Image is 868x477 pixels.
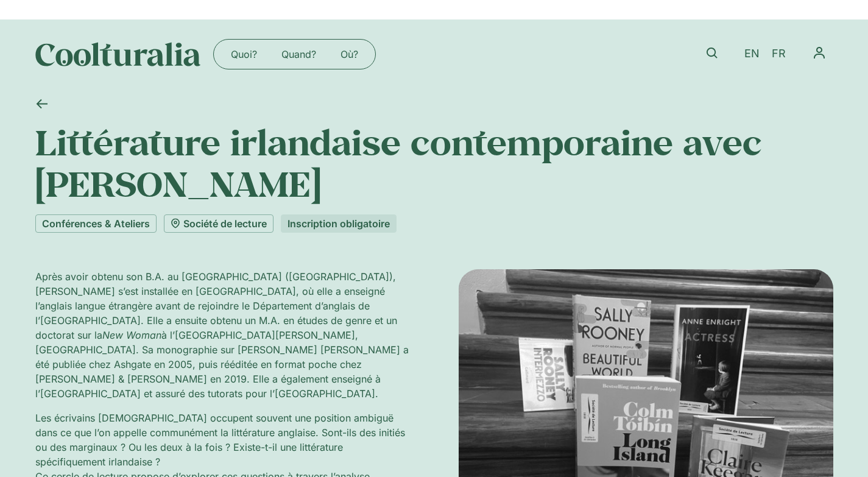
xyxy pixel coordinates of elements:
a: Où? [328,44,370,64]
a: Quand? [269,44,328,64]
p: Après avoir obtenu son B.A. au [GEOGRAPHIC_DATA] ([GEOGRAPHIC_DATA]), [PERSON_NAME] s’est install... [35,269,410,401]
div: Inscription obligatoire [281,214,397,233]
a: Quoi? [219,44,269,64]
a: Société de lecture [164,214,273,233]
a: FR [766,45,792,63]
span: FR [772,48,786,60]
a: Conférences & Ateliers [35,214,157,233]
button: Permuter le menu [805,39,833,67]
nav: Menu [805,39,833,67]
span: EN [744,48,760,60]
a: EN [738,45,766,63]
h1: Littérature irlandaise contemporaine avec [PERSON_NAME] [35,121,833,205]
em: New Woman [102,329,161,341]
nav: Menu [219,44,370,64]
